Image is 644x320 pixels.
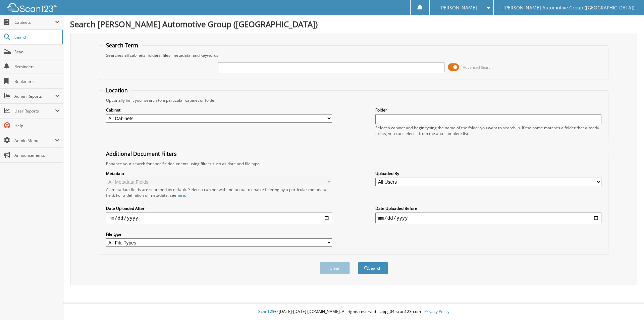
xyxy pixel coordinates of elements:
h1: Search [PERSON_NAME] Automotive Group ([GEOGRAPHIC_DATA]) [70,18,637,30]
label: Uploaded By [375,171,601,176]
a: Privacy Policy [424,309,449,314]
span: Bookmarks [14,79,60,84]
span: Scan [14,49,60,55]
label: Cabinet [106,107,332,113]
span: Admin Reports [14,93,55,99]
legend: Additional Document Filters [103,150,180,157]
img: scan123-logo-white.svg [7,3,57,12]
button: Search [358,262,388,274]
span: Search [14,34,59,40]
div: Optionally limit your search to a particular cabinet or folder [103,97,605,103]
legend: Location [103,87,131,94]
label: Metadata [106,171,332,176]
span: Help [14,123,60,129]
span: Cabinets [14,19,55,25]
span: Admin Menu [14,138,55,143]
button: Clear [320,262,350,274]
span: User Reports [14,108,55,114]
label: Date Uploaded After [106,205,332,211]
span: [PERSON_NAME] [439,6,477,10]
span: Scan123 [258,309,274,314]
input: start [106,213,332,223]
span: Advanced Search [463,65,493,70]
span: Announcements [14,152,60,158]
span: Reminders [14,64,60,70]
label: Folder [375,107,601,113]
label: Date Uploaded Before [375,205,601,211]
div: Select a cabinet and begin typing the name of the folder you want to search in. If the name match... [375,125,601,136]
div: All metadata fields are searched by default. Select a cabinet with metadata to enable filtering b... [106,187,332,198]
a: here [176,192,185,198]
legend: Search Term [103,42,142,49]
div: Enhance your search for specific documents using filters such as date and file type. [103,161,605,167]
input: end [375,213,601,223]
label: File type [106,231,332,237]
span: [PERSON_NAME] Automotive Group ([GEOGRAPHIC_DATA]) [503,6,634,10]
div: Searches all cabinets, folders, files, metadata, and keywords [103,52,605,58]
div: © [DATE]-[DATE] [DOMAIN_NAME]. All rights reserved | appg04-scan123-com | [63,304,644,320]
